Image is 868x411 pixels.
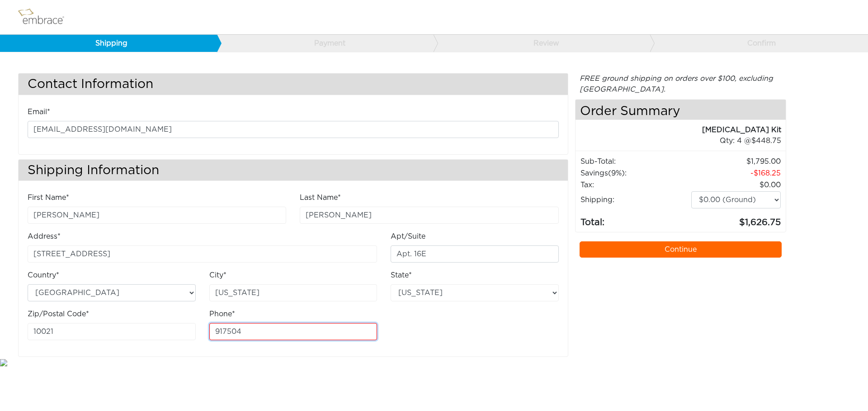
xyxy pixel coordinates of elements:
td: Sub-Total: [580,156,691,167]
label: City* [209,270,226,281]
div: [MEDICAL_DATA] Kit [576,125,782,135]
a: Review [433,35,650,52]
span: (9%) [608,170,625,177]
td: Savings : [580,167,691,179]
td: 1,795.00 [691,156,781,167]
img: logo.png [16,6,75,28]
td: 1,626.75 [691,209,781,230]
td: Total: [580,209,691,230]
span: 448.75 [751,137,781,144]
a: Payment [217,35,434,52]
label: Phone* [209,309,235,319]
a: Continue [580,241,782,258]
td: Shipping: [580,191,691,209]
td: 168.25 [691,167,781,179]
label: Email* [28,106,50,117]
label: Address* [28,231,61,242]
label: State* [391,270,412,281]
label: First Name* [28,192,69,203]
div: FREE ground shipping on orders over $100, excluding [GEOGRAPHIC_DATA]. [575,73,787,95]
td: 0.00 [691,179,781,191]
label: Zip/Postal Code* [28,309,89,319]
a: Confirm [650,35,867,52]
label: Apt/Suite [391,231,425,242]
td: Tax: [580,179,691,191]
div: 4 @ [587,135,782,146]
h3: Shipping Information [19,160,568,181]
h4: Order Summary [576,100,786,120]
label: Last Name* [300,192,341,203]
label: Country* [28,270,59,281]
h3: Contact Information [19,74,568,95]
